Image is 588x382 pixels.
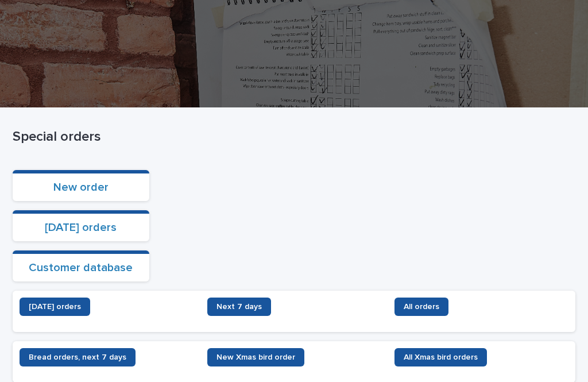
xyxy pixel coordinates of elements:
p: Special orders [13,129,571,145]
span: All orders [404,303,439,311]
a: Bread orders, next 7 days [20,348,136,366]
a: Customer database [29,262,133,273]
span: Next 7 days [216,303,262,311]
a: All Xmas bird orders [394,348,487,366]
a: [DATE] orders [20,298,90,316]
span: Bread orders, next 7 days [29,353,126,361]
a: New order [53,182,109,193]
a: [DATE] orders [45,222,117,233]
span: New Xmas bird order [216,353,295,361]
a: Next 7 days [207,298,271,316]
span: All Xmas bird orders [404,353,478,361]
a: All orders [394,298,448,316]
span: [DATE] orders [29,303,81,311]
a: New Xmas bird order [207,348,304,366]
